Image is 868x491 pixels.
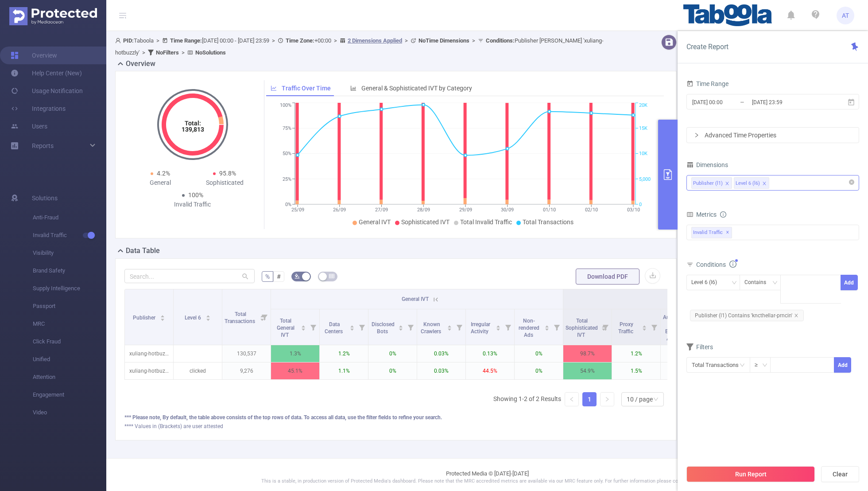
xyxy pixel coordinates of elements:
[502,309,514,345] i: Filter menu
[372,321,395,335] span: Disclosed Bots
[329,273,334,279] i: icon: table
[11,82,83,100] a: Usage Notification
[762,181,767,187] i: icon: close
[170,37,202,44] b: Time Range:
[686,211,717,218] span: Metrics
[11,117,47,135] a: Users
[466,345,514,362] p: 0.13%
[33,404,106,421] span: Video
[128,478,846,485] p: This is a stable, in production version of Protected Media's dashboard. Please note that the MRC ...
[421,321,442,335] span: Known Crawlers
[486,37,515,44] b: Conditions :
[123,37,134,44] b: PID:
[459,207,472,213] tspan: 29/09
[612,345,660,362] p: 1.2%
[576,269,639,284] button: Download PDF
[496,324,501,327] i: icon: caret-up
[729,261,736,268] i: icon: info-circle
[283,125,291,131] tspan: 75%
[126,58,155,69] h2: Overview
[33,351,106,368] span: Unified
[205,314,211,319] div: Sort
[569,397,574,402] i: icon: left
[696,261,736,268] span: Conditions
[460,218,512,226] span: Total Invalid Traffic
[720,211,726,218] i: icon: info-circle
[33,209,106,226] span: Anti-Fraud
[401,218,449,226] span: Sophisticated IVT
[691,177,732,189] li: Publisher (l1)
[691,96,763,108] input: Start date
[755,358,764,372] div: ≥
[523,218,573,226] span: Total Transactions
[515,362,563,379] p: 0%
[348,37,402,44] u: 2 Dimensions Applied
[368,345,417,362] p: 0%
[544,324,550,329] div: Sort
[294,273,300,279] i: icon: bg-colors
[33,333,106,351] span: Click Fraud
[222,362,271,379] p: 9,276
[772,280,778,286] i: icon: down
[736,178,760,189] div: Level 6 (l6)
[205,314,210,316] i: icon: caret-up
[600,392,614,406] li: Next Page
[271,85,277,91] i: icon: line-chart
[285,202,291,207] tspan: 0%
[361,85,472,92] span: General & Sophisticated IVT by Category
[417,345,465,362] p: 0.03%
[283,176,291,182] tspan: 25%
[32,189,58,207] span: Solutions
[291,207,304,213] tspan: 25/09
[124,422,667,430] div: **** Values in (Brackets) are user attested
[179,49,187,56] span: >
[585,207,597,213] tspan: 02/10
[33,244,106,262] span: Visibility
[545,324,550,327] i: icon: caret-up
[762,362,767,369] i: icon: down
[639,202,642,207] tspan: 0
[356,309,368,345] i: Filter menu
[115,38,123,43] i: icon: user
[128,178,193,187] div: General
[663,314,689,342] span: Automated and Emulated Activity
[604,397,610,402] i: icon: right
[686,80,728,87] span: Time Range
[841,275,858,290] button: Add
[642,324,647,327] i: icon: caret-up
[550,309,563,345] i: Filter menu
[447,324,452,327] i: icon: caret-up
[160,314,165,319] div: Sort
[794,313,798,318] i: icon: close
[193,178,257,187] div: Sophisticated
[543,207,556,213] tspan: 01/10
[686,343,713,351] span: Filters
[301,327,306,330] i: icon: caret-down
[282,85,331,92] span: Traffic Over Time
[375,207,388,213] tspan: 27/09
[331,37,340,44] span: >
[417,362,465,379] p: 0.03%
[33,280,106,297] span: Supply Intelligence
[582,392,597,406] li: 1
[269,37,278,44] span: >
[286,37,314,44] b: Time Zone:
[599,309,612,345] i: Filter menu
[732,280,737,286] i: icon: down
[258,289,271,345] i: Filter menu
[325,321,344,335] span: Data Centers
[219,170,236,177] span: 95.8%
[639,176,651,182] tspan: 5,000
[639,103,647,109] tspan: 20K
[496,327,501,330] i: icon: caret-down
[471,321,490,335] span: Irregular Activity
[277,318,294,338] span: Total General IVT
[33,368,106,386] span: Attention
[627,393,653,406] div: 10 / page
[563,362,612,379] p: 54.9%
[350,324,355,327] i: icon: caret-up
[160,317,165,320] i: icon: caret-down
[195,49,226,56] b: No Solutions
[124,269,255,283] input: Search...
[751,96,823,108] input: End date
